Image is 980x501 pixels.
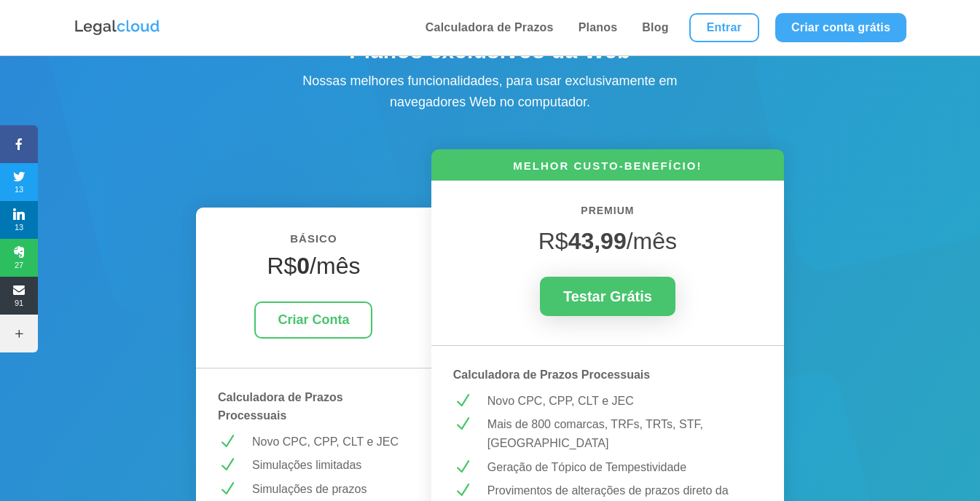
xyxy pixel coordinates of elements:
[453,202,762,227] h6: PREMIUM
[254,301,372,339] a: Criar Conta
[538,228,677,254] span: R$ /mês
[453,415,471,433] span: N
[453,392,471,410] span: N
[252,456,409,475] p: Simulações limitadas
[453,481,471,500] span: N
[775,13,906,42] a: Criar conta grátis
[218,456,236,474] span: N
[431,158,784,181] h6: MELHOR CUSTO-BENEFÍCIO!
[272,71,709,113] div: Nossas melhores funcionalidades, para usar exclusivamente em navegadores Web no computador.
[453,458,471,476] span: N
[689,13,759,42] a: Entrar
[487,392,762,411] p: Novo CPC, CPP, CLT e JEC
[568,228,627,254] strong: 43,99
[453,368,650,381] strong: Calculadora de Prazos Processuais
[218,433,236,451] span: N
[487,415,762,452] p: Mais de 800 comarcas, TRFs, TRTs, STF, [GEOGRAPHIC_DATA]
[540,277,675,316] a: Testar Grátis
[297,253,310,279] strong: 0
[218,252,409,287] h4: R$ /mês
[487,458,762,477] p: Geração de Tópico de Tempestividade
[218,391,343,422] strong: Calculadora de Prazos Processuais
[252,433,409,451] p: Novo CPC, CPP, CLT e JEC
[218,480,236,498] span: N
[218,229,409,256] h6: BÁSICO
[74,18,161,37] img: Logo da Legalcloud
